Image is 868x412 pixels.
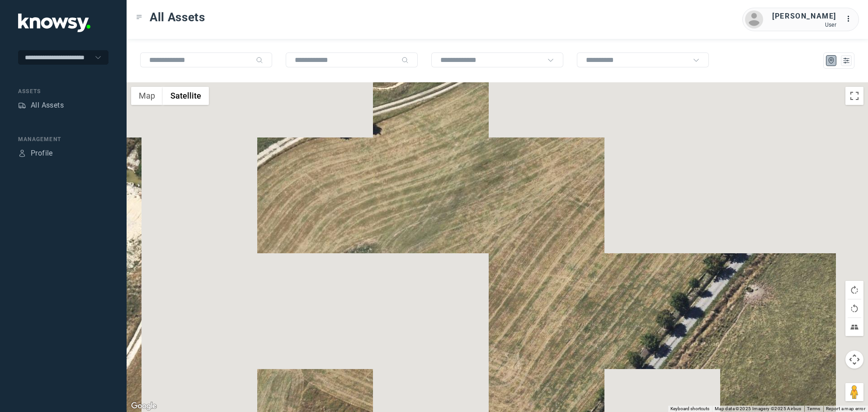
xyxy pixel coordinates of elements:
img: avatar.png [745,10,763,28]
button: Map camera controls [845,350,863,369]
div: Assets [18,87,108,95]
div: Search [401,57,409,64]
button: Show street map [131,87,163,105]
a: Report a map error [826,406,865,411]
a: AssetsAll Assets [18,100,64,111]
div: Search [256,57,263,64]
img: Application Logo [18,14,90,32]
div: Assets [18,101,26,109]
button: Tilt map [845,318,863,336]
span: All Assets [150,9,205,25]
div: Toggle Menu [136,14,142,20]
tspan: ... [846,15,855,22]
div: All Assets [31,100,64,111]
img: Google [129,400,159,412]
div: Map [827,57,835,65]
button: Show satellite imagery [163,87,209,105]
div: Profile [31,148,53,159]
button: Drag Pegman onto the map to open Street View [845,383,863,401]
div: Management [18,135,108,143]
a: ProfileProfile [18,148,53,159]
button: Keyboard shortcuts [670,406,709,412]
a: Open this area in Google Maps (opens a new window) [129,400,159,412]
button: Toggle fullscreen view [845,87,863,105]
a: Terms (opens in new tab) [807,406,821,411]
div: : [845,14,856,26]
button: Rotate map counterclockwise [845,299,863,317]
div: : [845,14,856,24]
span: Map data ©2025 Imagery ©2025 Airbus [715,406,802,411]
div: User [772,22,836,28]
div: Profile [18,149,26,157]
button: Rotate map clockwise [845,281,863,299]
div: [PERSON_NAME] [772,11,836,22]
div: List [842,57,850,65]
